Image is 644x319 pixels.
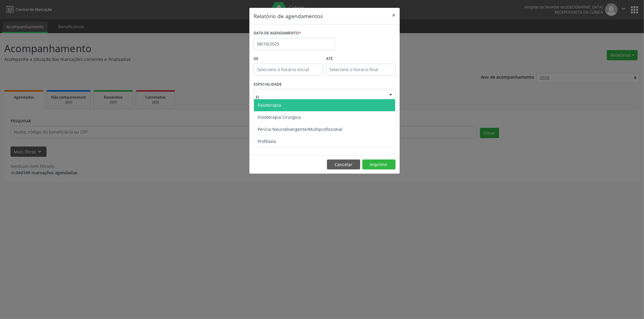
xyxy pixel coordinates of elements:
[254,12,323,20] h5: Relatório de agendamentos
[388,8,400,23] button: Close
[258,114,301,120] span: Fisioterapia Cirurgica
[326,54,396,64] label: ATÉ
[258,102,281,108] span: Fisioterapia
[362,159,396,170] button: Imprimir
[254,29,301,38] label: DATA DE AGENDAMENTO
[254,38,335,50] input: Selecione uma data ou intervalo
[254,80,282,89] label: ESPECIALIDADE
[327,159,360,170] button: Cancelar
[258,126,342,132] span: Perícia Neurodivergente/Multiprofissional
[254,64,323,76] input: Selecione o horário inicial
[326,64,396,76] input: Selecione o horário final
[254,54,323,64] label: De
[256,91,383,103] input: Seleciona uma especialidade
[258,138,276,144] span: Profilaxia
